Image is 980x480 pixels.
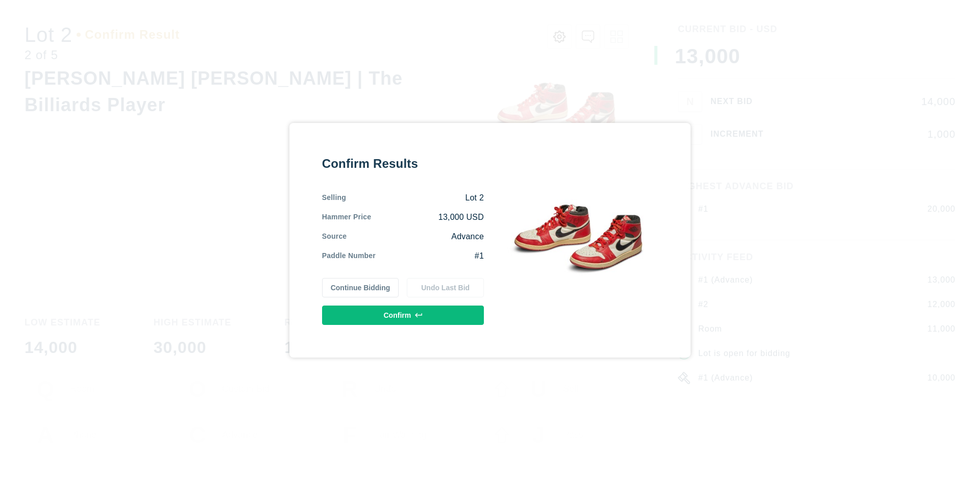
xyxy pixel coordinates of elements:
[347,231,484,242] div: Advance
[322,231,347,242] div: Source
[371,212,484,223] div: 13,000 USD
[322,156,484,172] div: Confirm Results
[346,192,484,204] div: Lot 2
[322,250,376,262] div: Paddle Number
[322,212,372,223] div: Hammer Price
[407,278,484,297] button: Undo Last Bid
[376,250,484,262] div: #1
[322,278,399,297] button: Continue Bidding
[322,306,484,325] button: Confirm
[322,192,346,204] div: Selling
